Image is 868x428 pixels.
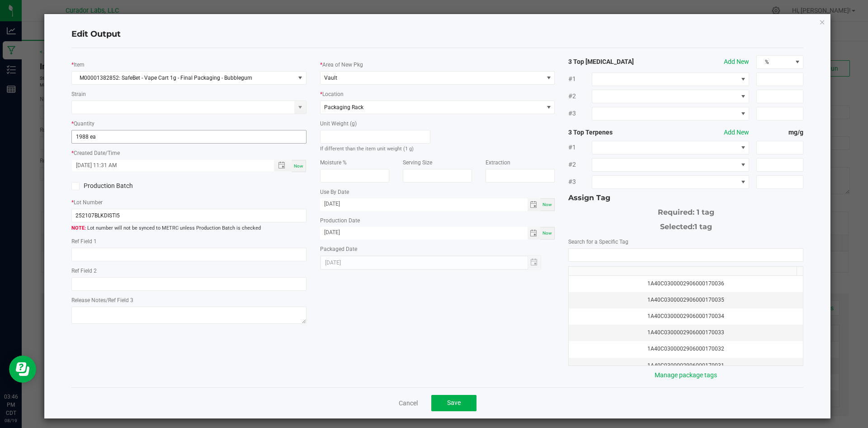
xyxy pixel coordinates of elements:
button: Save [431,395,476,411]
label: Area of New Pkg [322,61,363,69]
input: Created Datetime [72,160,264,171]
span: Lot number will not be synced to METRC unless Production Batch is checked [71,225,307,232]
div: 1A40C0300002906000170034 [574,312,797,321]
label: Ref Field 1 [71,237,97,245]
span: % [757,56,792,68]
small: If different than the item unit weight (1 g) [320,146,414,152]
span: Vault [324,75,337,81]
span: #3 [568,109,592,118]
div: 1A40C0300002906000170033 [574,328,797,337]
strong: 3 Top Terpenes [568,128,662,137]
iframe: Resource center [9,356,36,383]
strong: 3 Top [MEDICAL_DATA] [568,57,662,67]
span: Toggle calendar [528,198,541,211]
input: Date [320,198,528,210]
span: #3 [568,177,592,187]
div: Selected: [568,218,803,232]
span: Toggle calendar [528,227,541,240]
label: Unit Weight (g) [320,120,357,128]
a: Manage package tags [655,371,717,379]
div: 1A40C0300002906000170035 [574,296,797,304]
label: Moisture % [320,159,347,167]
div: Required: 1 tag [568,203,803,218]
strong: mg/g [756,128,803,137]
span: NO DATA FOUND [592,141,749,154]
span: Now [542,202,552,207]
button: Add New [724,128,749,137]
label: Item [74,61,85,69]
span: Now [294,164,303,168]
label: Release Notes/Ref Field 3 [71,296,133,304]
label: Use By Date [320,188,349,196]
span: #2 [568,160,592,169]
div: 1A40C0300002906000170032 [574,345,797,353]
button: Add New [724,57,749,67]
label: Lot Number [74,198,103,207]
span: Toggle popup [274,160,292,171]
div: Assign Tag [568,192,803,203]
input: Date [320,227,528,238]
label: Packaged Date [320,245,357,253]
span: Now [542,231,552,236]
h4: Edit Output [71,29,804,40]
div: 1A40C0300002906000170036 [574,279,797,288]
span: 1 tag [694,222,712,231]
span: Save [447,399,461,406]
div: 1A40C0300002906000170031 [574,361,797,370]
span: Packaging Rack [324,104,363,111]
label: Location [322,90,344,98]
span: NO DATA FOUND [592,175,749,189]
label: Quantity [74,120,94,128]
label: Search for a Specific Tag [568,238,628,246]
label: Serving Size [403,159,432,167]
span: NO DATA FOUND [592,158,749,172]
label: Strain [71,90,86,98]
input: NO DATA FOUND [569,249,803,261]
span: #1 [568,74,592,84]
span: NO DATA FOUND [71,71,307,85]
span: #1 [568,143,592,152]
label: Production Batch [71,181,182,191]
label: Extraction [486,159,510,167]
label: Created Date/Time [74,149,120,157]
span: M00001382852: SafeBet - Vape Cart 1g - Final Packaging - Bubblegum [72,72,295,84]
a: Cancel [399,399,418,408]
span: #2 [568,91,592,101]
label: Production Date [320,216,360,225]
label: Ref Field 2 [71,267,97,275]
